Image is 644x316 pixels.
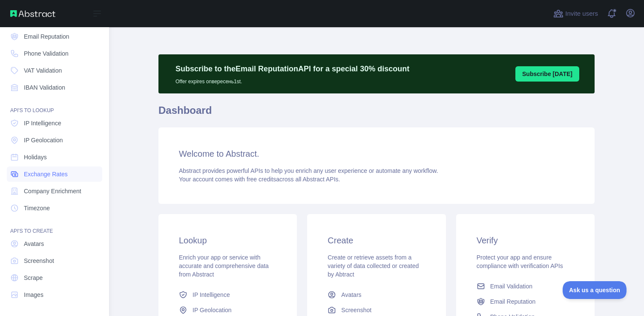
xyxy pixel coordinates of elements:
a: Images [7,287,102,302]
a: Email Reputation [7,29,102,44]
span: IP Intelligence [193,291,230,299]
span: Protect your app and ensure compliance with verification APIs [477,254,563,269]
h1: Dashboard [158,104,595,124]
a: VAT Validation [7,63,102,78]
span: Email Validation [490,282,532,291]
div: API'S TO CREATE [7,217,102,234]
a: Timezone [7,200,102,216]
span: Scrape [24,274,43,282]
h3: Verify [477,234,574,246]
a: Email Reputation [473,294,578,309]
a: Email Validation [473,279,578,294]
a: IP Geolocation [7,133,102,148]
span: Holidays [24,153,47,161]
span: free credits [247,176,276,183]
a: IP Intelligence [175,287,280,302]
button: Invite users [552,7,600,20]
span: Email Reputation [24,32,69,41]
span: Your account comes with across all Abstract APIs. [179,176,340,183]
a: Phone Validation [7,46,102,61]
span: Invite users [565,9,598,19]
span: IP Geolocation [24,136,63,144]
span: Enrich your app or service with accurate and comprehensive data from Abstract [179,254,269,278]
span: IBAN Validation [24,83,65,92]
h3: Welcome to Abstract. [179,148,574,160]
span: Avatars [341,291,361,299]
span: VAT Validation [24,66,62,75]
a: Exchange Rates [7,166,102,182]
a: Avatars [324,287,428,302]
a: Screenshot [7,253,102,268]
span: Screenshot [24,257,54,265]
span: Abstract provides powerful APIs to help you enrich any user experience or automate any workflow. [179,167,438,174]
span: Phone Validation [24,49,69,58]
span: Exchange Rates [24,170,68,178]
iframe: Toggle Customer Support [563,281,627,299]
span: Screenshot [341,306,371,314]
button: Subscribe [DATE] [515,66,579,82]
a: Avatars [7,236,102,251]
img: Abstract API [10,10,55,17]
span: Email Reputation [490,297,536,306]
p: Offer expires on вересень 1st. [175,75,409,85]
span: IP Intelligence [24,119,61,127]
a: IP Intelligence [7,116,102,131]
span: Timezone [24,204,50,212]
a: Holidays [7,150,102,165]
div: API'S TO LOOKUP [7,97,102,114]
h3: Create [328,234,425,246]
span: Avatars [24,240,44,248]
span: Create or retrieve assets from a variety of data collected or created by Abtract [328,254,419,278]
span: Images [24,291,43,299]
a: Scrape [7,270,102,285]
p: Subscribe to the Email Reputation API for a special 30 % discount [175,63,409,75]
a: IBAN Validation [7,80,102,95]
span: Company Enrichment [24,187,81,195]
span: IP Geolocation [193,306,232,314]
a: Company Enrichment [7,183,102,199]
h3: Lookup [179,234,276,246]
